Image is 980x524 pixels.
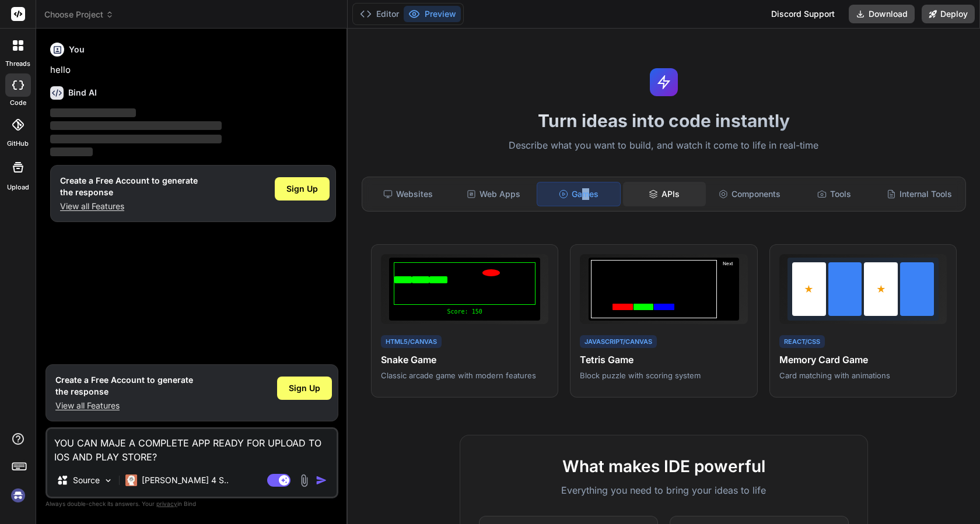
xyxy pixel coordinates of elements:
h1: Create a Free Account to generate the response [60,175,198,198]
div: Discord Support [764,5,842,23]
h1: Turn ideas into code instantly [355,110,973,131]
div: React/CSS [779,335,825,349]
div: Score: 150 [394,307,535,316]
span: ‌ [50,135,222,143]
p: View all Features [55,400,193,412]
div: APIs [623,182,706,206]
span: privacy [156,500,177,507]
p: Source [73,474,100,486]
button: Deploy [922,5,975,23]
img: attachment [297,474,311,487]
span: ‌ [50,108,136,117]
span: ‌ [50,147,93,156]
div: Internal Tools [878,182,961,206]
h2: What makes IDE powerful [479,454,849,479]
button: Download [849,5,915,23]
h4: Memory Card Game [779,353,947,367]
span: Choose Project [44,9,114,20]
p: Everything you need to bring your ideas to life [479,483,849,497]
p: Block puzzle with scoring system [580,370,747,381]
img: Pick Models [103,476,113,486]
div: Web Apps [452,182,535,206]
div: Tools [793,182,876,206]
p: Describe what you want to build, and watch it come to life in real-time [355,138,973,153]
h6: Bind AI [68,87,97,99]
div: JavaScript/Canvas [580,335,657,349]
img: signin [8,486,28,505]
p: Always double-check its answers. Your in Bind [45,498,338,509]
button: Editor [355,6,404,22]
span: ‌ [50,121,222,130]
div: Websites [367,182,450,206]
h4: Snake Game [381,353,548,367]
p: Classic arcade game with modern features [381,370,548,381]
textarea: YOU CAN MAJE A COMPLETE APP READY FOR UPLOAD TO IOS AND PLAY STORE? [47,429,337,464]
label: Upload [7,182,29,192]
p: View all Features [60,201,198,212]
span: Sign Up [286,183,318,195]
div: Games [537,182,621,206]
span: Sign Up [289,382,320,394]
p: hello [50,64,336,77]
h1: Create a Free Account to generate the response [55,374,193,398]
img: Claude 4 Sonnet [125,474,137,486]
label: code [10,98,26,108]
label: threads [5,59,30,69]
div: HTML5/Canvas [381,335,442,349]
img: icon [316,474,327,486]
button: Preview [404,6,461,22]
h4: Tetris Game [580,353,747,367]
p: [PERSON_NAME] 4 S.. [142,474,229,486]
div: Next [719,260,737,318]
h6: You [69,44,85,55]
label: GitHub [7,139,29,149]
p: Card matching with animations [779,370,947,381]
div: Components [708,182,791,206]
